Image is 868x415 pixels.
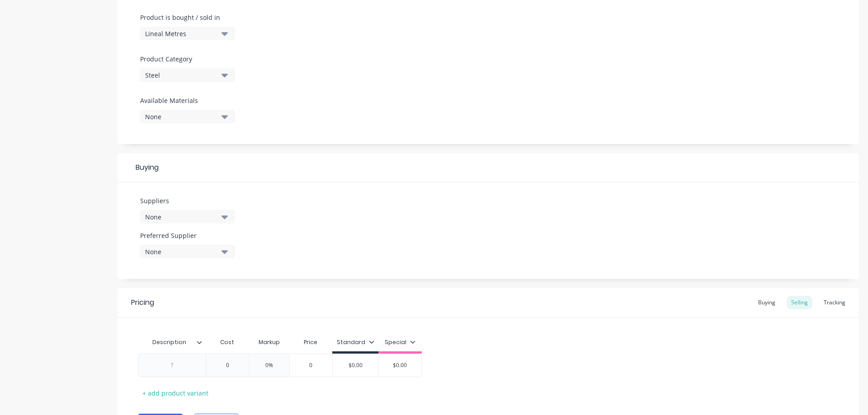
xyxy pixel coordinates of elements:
[249,333,289,351] div: Markup
[819,296,850,309] div: Tracking
[138,331,200,354] div: Description
[337,338,374,346] div: Standard
[140,210,235,224] button: None
[138,386,213,400] div: + add product variant
[289,333,333,351] div: Price
[140,231,235,240] label: Preferred Supplier
[138,354,422,377] div: 00%0$0.00$0.00
[333,354,378,377] div: $0.00
[205,354,250,377] div: 0
[138,333,206,351] div: Description
[145,70,217,80] div: Steel
[140,68,235,82] button: Steel
[131,297,154,308] div: Pricing
[140,27,235,40] button: Lineal Metres
[206,333,249,351] div: Cost
[754,296,780,309] div: Buying
[385,338,415,346] div: Special
[145,247,217,256] div: None
[140,110,235,123] button: None
[145,112,217,121] div: None
[140,245,235,258] button: None
[288,354,334,377] div: 0
[145,212,217,222] div: None
[140,54,231,64] label: Product Category
[118,153,859,182] div: Buying
[140,196,235,205] label: Suppliers
[140,13,231,22] label: Product is bought / sold in
[145,29,217,38] div: Lineal Metres
[247,354,292,377] div: 0%
[140,96,235,105] label: Available Materials
[787,296,812,309] div: Selling
[377,354,423,377] div: $0.00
